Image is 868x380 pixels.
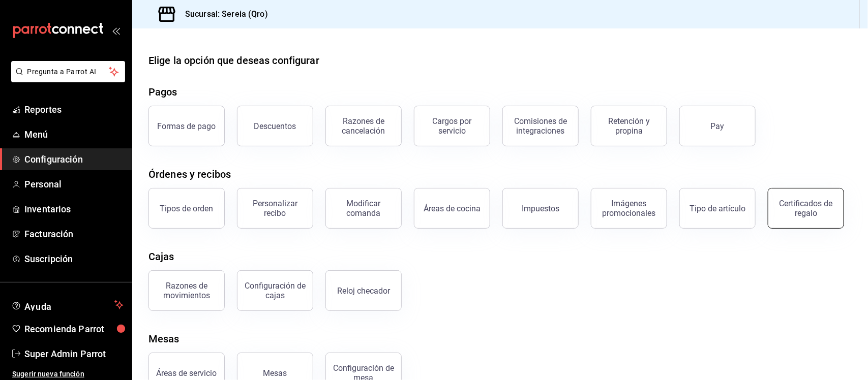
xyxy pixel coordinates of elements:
button: Tipo de artículo [679,188,756,229]
div: Personalizar recibo [244,199,307,218]
div: Configuración de cajas [244,281,307,300]
div: Comisiones de integraciones [509,116,572,136]
div: Impuestos [522,204,559,213]
button: Formas de pago [148,106,225,146]
span: Menú [24,128,124,141]
button: Reloj checador [325,270,402,311]
span: Suscripción [24,252,124,266]
div: Mesas [263,368,287,378]
button: Pregunta a Parrot AI [11,61,125,82]
button: Pay [679,106,756,146]
button: Áreas de cocina [414,188,490,229]
h3: Sucursal: Sereia (Qro) [177,8,268,20]
div: Tipo de artículo [690,204,745,213]
div: Razones de movimientos [155,281,218,300]
div: Áreas de servicio [157,368,217,378]
span: Recomienda Parrot [24,322,124,336]
div: Tipos de orden [160,204,214,213]
div: Retención y propina [597,116,661,136]
span: Sugerir nueva función [12,369,124,379]
span: Configuración [24,152,124,166]
button: Razones de movimientos [148,270,225,311]
button: Tipos de orden [148,188,225,229]
button: Cargos por servicio [414,106,490,146]
div: Reloj checador [337,286,390,296]
div: Cajas [148,249,174,264]
div: Mesas [148,331,179,346]
a: Pregunta a Parrot AI [7,74,125,84]
span: Ayuda [24,299,110,311]
button: Modificar comanda [325,188,402,229]
div: Formas de pago [158,121,216,131]
button: Impuestos [502,188,579,229]
button: Certificados de regalo [768,188,844,229]
button: Configuración de cajas [237,270,313,311]
button: Retención y propina [591,106,667,146]
div: Cargos por servicio [421,116,484,136]
div: Áreas de cocina [424,204,481,213]
div: Modificar comanda [332,199,395,218]
span: Reportes [24,103,124,116]
button: Comisiones de integraciones [502,106,579,146]
div: Razones de cancelación [332,116,395,136]
div: Órdenes y recibos [148,167,231,182]
div: Certificados de regalo [774,199,837,218]
button: Imágenes promocionales [591,188,667,229]
span: Personal [24,177,124,191]
div: Pagos [148,84,177,100]
span: Facturación [24,227,124,241]
div: Elige la opción que deseas configurar [148,53,319,68]
div: Pay [711,121,725,131]
button: Razones de cancelación [325,106,402,146]
button: Personalizar recibo [237,188,313,229]
div: Descuentos [254,121,296,131]
span: Super Admin Parrot [24,347,124,361]
button: open_drawer_menu [112,26,120,35]
span: Inventarios [24,202,124,216]
button: Descuentos [237,106,313,146]
div: Imágenes promocionales [597,199,661,218]
span: Pregunta a Parrot AI [27,67,109,77]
